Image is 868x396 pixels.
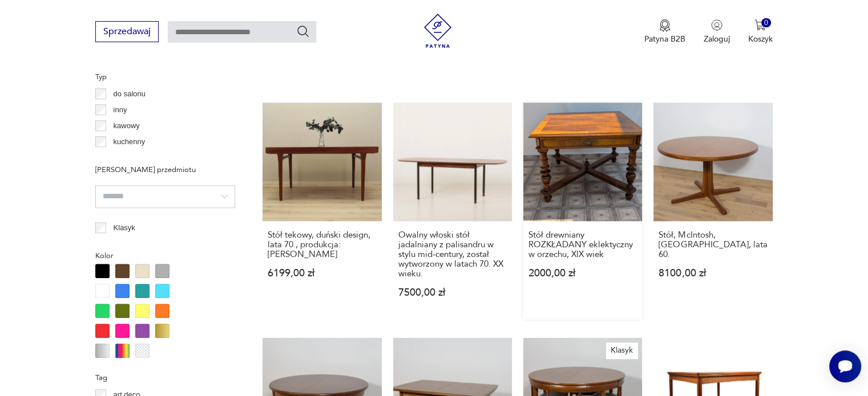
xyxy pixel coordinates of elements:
iframe: Smartsupp widget button [829,350,861,382]
a: Sprzedawaj [95,28,159,36]
p: 7500,00 zł [398,288,507,297]
p: 6199,00 zł [268,268,376,278]
button: 0Koszyk [748,19,773,44]
p: Klasyk [114,222,135,234]
button: Szukaj [296,25,310,38]
img: Ikona medalu [659,19,671,32]
p: kuchenny [114,136,146,148]
img: Ikonka użytkownika [711,19,722,31]
a: Stół drewniany ROZKŁADANY eklektyczny w orzechu, XIX wiekStół drewniany ROZKŁADANY eklektyczny w ... [523,103,642,320]
p: do salonu [114,88,146,100]
h3: Stół, McIntosh, [GEOGRAPHIC_DATA], lata 60. [659,230,767,259]
h3: Owalny włoski stół jadalniany z palisandru w stylu mid-century, został wytworzony w latach 70. XX... [398,230,507,279]
p: Patyna B2B [644,34,685,44]
div: 0 [761,18,771,28]
img: Patyna - sklep z meblami i dekoracjami vintage [421,14,455,48]
p: Typ [95,71,235,83]
p: Zaloguj [704,34,730,44]
h3: Stół tekowy, duński design, lata 70., produkcja: [PERSON_NAME] [268,230,376,259]
a: Owalny włoski stół jadalniany z palisandru w stylu mid-century, został wytworzony w latach 70. XX... [393,103,512,320]
button: Zaloguj [704,19,730,44]
a: Ikona medaluPatyna B2B [644,19,685,44]
p: inny [114,104,127,116]
a: Stół, McIntosh, Wielka Brytania, lata 60.Stół, McIntosh, [GEOGRAPHIC_DATA], lata 60.8100,00 zł [653,103,772,320]
p: Koszyk [748,34,773,44]
button: Patyna B2B [644,19,685,44]
p: 2000,00 zł [528,268,637,278]
img: Ikona koszyka [754,19,766,31]
h3: Stół drewniany ROZKŁADANY eklektyczny w orzechu, XIX wiek [528,230,637,259]
p: Tag [95,371,235,384]
p: Kolor [95,250,235,262]
p: [PERSON_NAME] przedmiotu [95,164,235,176]
p: kawowy [114,120,140,132]
a: Stół tekowy, duński design, lata 70., produkcja: DaniaStół tekowy, duński design, lata 70., produ... [263,103,381,320]
p: 8100,00 zł [659,268,767,278]
button: Sprzedawaj [95,21,159,42]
